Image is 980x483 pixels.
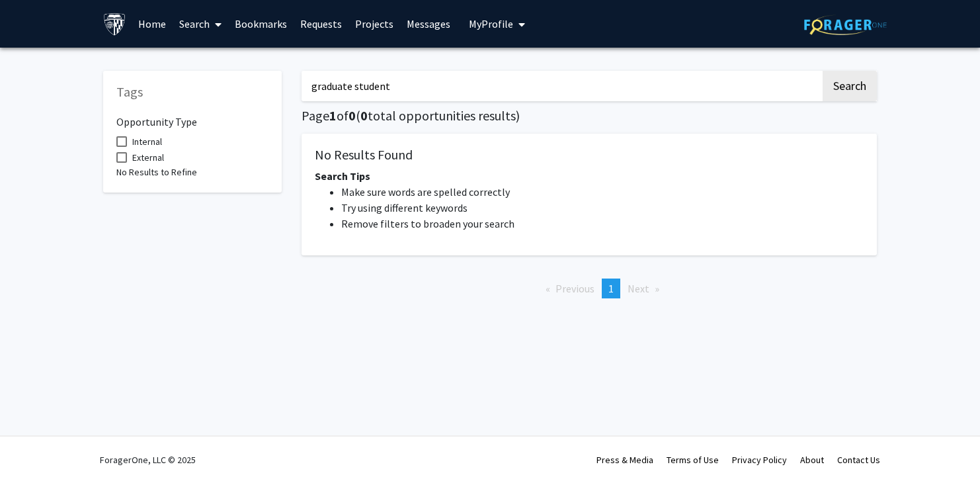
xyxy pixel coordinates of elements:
span: No Results to Refine [116,166,197,178]
ul: Pagination [302,279,877,298]
span: Internal [132,134,162,150]
img: ForagerOne Logo [804,15,887,35]
span: External [132,150,164,165]
span: 1 [329,107,337,124]
a: Projects [348,1,400,47]
h5: No Results Found [315,147,864,163]
a: About [800,454,824,466]
img: Johns Hopkins University Logo [103,13,126,36]
a: Home [132,1,173,47]
h5: Page of ( total opportunities results) [302,108,877,124]
span: Previous [555,282,594,295]
a: Messages [400,1,457,47]
h6: Opportunity Type [116,105,268,128]
span: My Profile [469,17,513,30]
a: Requests [294,1,348,47]
button: Search [823,71,877,101]
div: ForagerOne, LLC © 2025 [100,437,196,483]
li: Remove filters to broaden your search [341,216,864,232]
input: Search Keywords [302,71,821,101]
span: 0 [360,107,368,124]
a: Press & Media [596,454,653,466]
span: Search Tips [315,169,370,183]
span: 0 [348,107,356,124]
a: Bookmarks [228,1,294,47]
h5: Tags [116,84,268,100]
span: Next [628,282,649,295]
a: Terms of Use [667,454,719,466]
a: Privacy Policy [732,454,787,466]
li: Try using different keywords [341,200,864,216]
li: Make sure words are spelled correctly [341,184,864,200]
a: Search [173,1,228,47]
iframe: Chat [10,423,56,473]
span: 1 [608,282,614,295]
a: Contact Us [837,454,880,466]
